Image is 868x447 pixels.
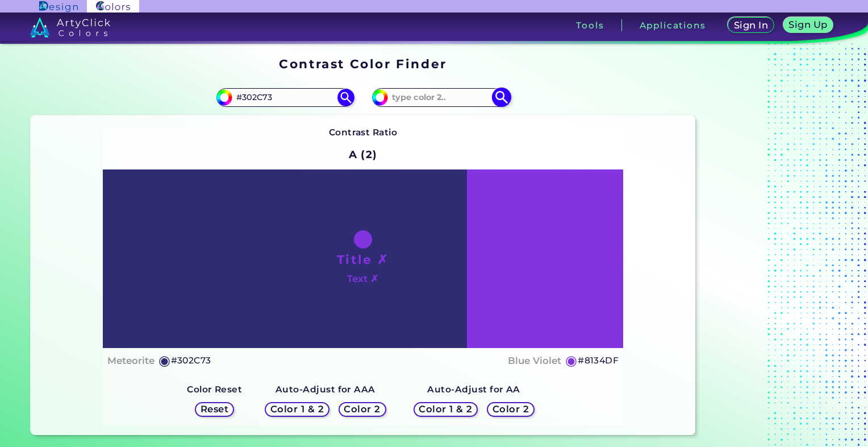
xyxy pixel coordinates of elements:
[273,405,321,413] h5: Color 1 & 2
[427,384,520,395] strong: Auto-Adjust for AA
[346,405,379,413] h5: Color 2
[700,53,842,440] iframe: Advertisement
[786,18,831,32] a: Sign Up
[422,405,470,413] h5: Color 1 & 2
[337,251,389,268] h1: Title ✗
[565,354,578,367] h5: ◉
[344,142,383,167] h2: A (2)
[508,353,561,369] h4: Blue Violet
[337,89,354,106] img: icon search
[30,17,110,38] img: logo_artyclick_colors_white.svg
[730,18,772,32] a: Sign In
[494,405,527,413] h5: Color 2
[158,354,171,367] h5: ◉
[202,405,227,413] h5: Reset
[279,55,446,72] h1: Contrast Color Finder
[187,384,242,395] strong: Color Reset
[39,1,77,12] img: ArtyClick Design logo
[171,353,211,368] h5: #302C73
[791,20,826,29] h5: Sign Up
[388,90,494,105] input: type color 2..
[276,384,375,395] strong: Auto-Adjust for AAA
[107,353,155,369] h4: Meteorite
[578,353,619,368] h5: #8134DF
[736,21,766,30] h5: Sign In
[640,21,706,30] h3: Applications
[576,21,604,30] h3: Tools
[347,271,378,287] h4: Text ✗
[491,88,511,107] img: icon search
[232,90,338,105] input: type color 1..
[329,127,398,138] strong: Contrast Ratio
